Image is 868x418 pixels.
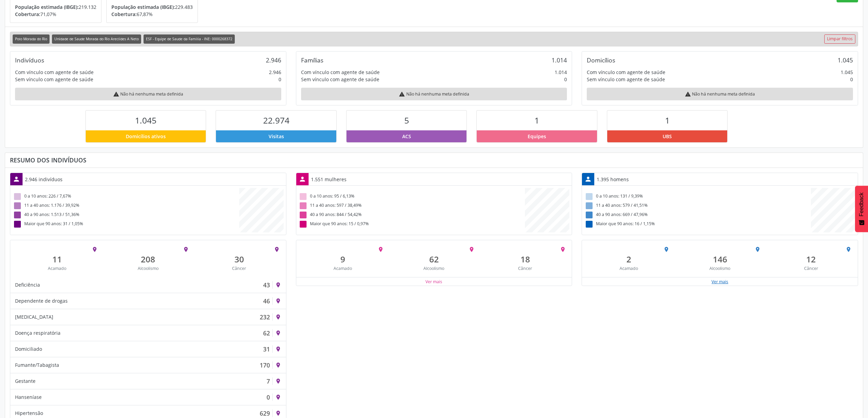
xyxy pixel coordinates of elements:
div: 170 [260,361,270,369]
div: 11 a 40 anos: 597 / 38,49% [299,201,525,210]
div: Com vínculo com agente de saúde [15,69,94,76]
div: Hanseníase [15,393,42,401]
div: 18 [484,254,566,264]
span: ESF - Equipe de Saude da Familia - INE: 0000268372 [144,34,235,44]
i: place [469,246,475,253]
div: 31 [263,345,270,353]
i: place [275,362,281,368]
span: Equipes [528,133,546,140]
div: 2.946 [266,56,281,64]
div: 1.045 [838,56,853,64]
i: place [275,330,281,336]
div: 0 [564,76,567,83]
div: Com vínculo com agente de saúde [587,69,665,76]
div: 146 [679,254,761,264]
span: 1.045 [135,115,157,126]
span: ACS [402,133,411,140]
div: 1.395 homens [594,173,631,185]
div: Câncer [770,265,852,271]
div: Maior que 90 anos: 16 / 1,15% [584,219,811,229]
span: Unidade de Saude Morada do Rio Areclides A Neto [52,34,141,44]
i: warning [685,91,691,97]
div: Não há nenhuma meta definida [301,88,567,100]
div: Câncer [484,265,566,271]
div: Alcoolismo [679,265,761,271]
span: UBS [663,133,672,140]
div: 40 a 90 anos: 844 / 54,42% [299,210,525,219]
div: Maior que 90 anos: 31 / 1,05% [13,219,239,229]
div: Gestante [15,377,36,385]
i: place [275,346,281,352]
div: Dependente de drogas [15,297,68,305]
i: place [275,394,281,400]
i: place [274,246,280,253]
div: 11 a 40 anos: 579 / 41,51% [584,201,811,210]
i: place [275,282,281,288]
p: 71,07% [15,11,96,18]
div: 12 [770,254,852,264]
div: 11 [16,254,98,264]
span: Cobertura: [111,11,137,17]
i: place [755,246,761,253]
i: place [92,246,98,253]
div: Alcoolismo [393,265,475,271]
div: 40 a 90 anos: 1.513 / 51,36% [13,210,239,219]
div: 0 a 10 anos: 95 / 6,13% [299,192,525,201]
div: Acamado [588,265,670,271]
div: [MEDICAL_DATA] [15,313,53,321]
div: Sem vínculo com agente de saúde [301,76,379,83]
div: 43 [263,281,270,289]
i: warning [399,91,405,97]
span: Polo Morada do Rio [13,34,50,44]
div: 1.045 [841,69,853,76]
div: 30 [199,254,280,264]
div: Indivíduos [15,56,44,64]
button: Ver mais [711,278,729,285]
button: Feedback - Mostrar pesquisa [855,186,868,232]
div: 1.014 [555,69,567,76]
div: Resumo dos indivíduos [10,156,858,164]
div: 9 [302,254,384,264]
i: person [584,175,592,183]
span: Visitas [269,133,284,140]
div: Hipertensão [15,409,43,417]
div: 62 [393,254,475,264]
div: 2.946 indivíduos [23,173,65,185]
button: Ver mais [425,278,443,285]
div: Doença respiratória [15,329,60,337]
i: place [183,246,189,253]
p: 219.132 [15,3,96,11]
span: População estimada (IBGE): [15,4,79,10]
div: 1.551 mulheres [309,173,349,185]
div: 46 [263,297,270,305]
div: 629 [260,409,270,417]
div: Acamado [302,265,384,271]
span: 22.974 [263,115,289,126]
div: 0 [279,76,281,83]
i: place [560,246,566,253]
span: 1 [534,115,539,126]
i: place [275,298,281,304]
div: 11 a 40 anos: 1.176 / 39,92% [13,201,239,210]
span: População estimada (IBGE): [111,4,175,10]
div: 2 [588,254,670,264]
span: 5 [404,115,409,126]
p: 67,87% [111,11,193,18]
a: Limpar filtros [824,34,855,44]
div: 232 [260,313,270,321]
span: Feedback [858,192,865,216]
div: 0 a 10 anos: 131 / 9,39% [584,192,811,201]
div: Famílias [301,56,323,64]
div: Sem vínculo com agente de saúde [587,76,665,83]
div: Acamado [16,265,98,271]
div: Deficiência [15,281,40,289]
span: 1 [665,115,670,126]
i: place [378,246,384,253]
div: Maior que 90 anos: 15 / 0,97% [299,219,525,229]
div: 2.946 [269,69,281,76]
i: place [275,378,281,384]
div: Sem vínculo com agente de saúde [15,76,93,83]
i: person [13,175,20,183]
i: place [275,314,281,320]
div: Não há nenhuma meta definida [15,88,281,100]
